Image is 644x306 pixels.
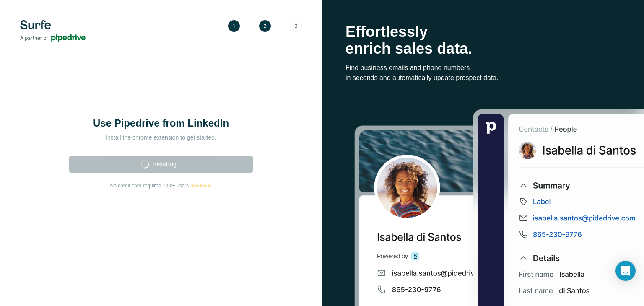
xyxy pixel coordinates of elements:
[228,20,302,32] img: Step 2
[20,20,86,42] img: Surfe's logo
[110,182,189,189] span: No credit card required. 20k+ users
[345,40,621,57] p: enrich sales data.
[354,108,644,306] img: Surfe Stock Photo - Selling good vibes
[615,261,636,281] div: Open Intercom Messenger
[77,117,245,130] h1: Use Pipedrive from LinkedIn
[77,133,245,142] p: Install the chrome extension to get started.
[345,63,621,73] p: Find business emails and phone numbers
[345,73,621,83] p: in seconds and automatically update prospect data.
[345,23,621,40] p: Effortlessly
